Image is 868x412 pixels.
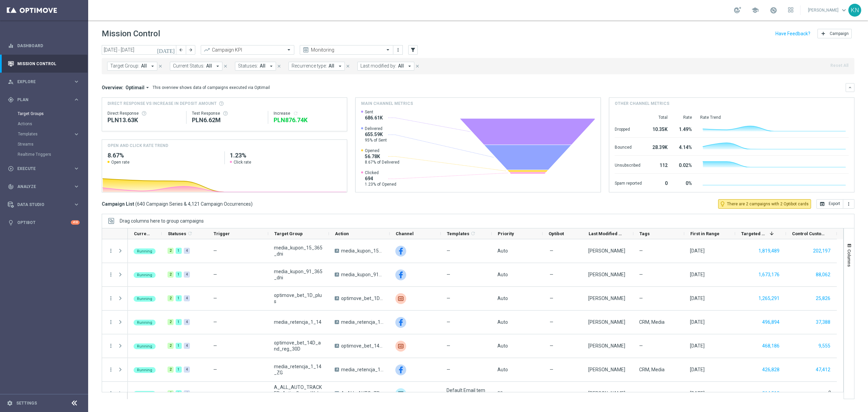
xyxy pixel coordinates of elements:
button: close [345,62,351,70]
button: Templates keyboard_arrow_right [18,131,80,137]
i: keyboard_arrow_right [73,201,80,208]
div: Facebook Custom Audience [395,246,406,257]
i: arrow_drop_down [144,85,151,91]
button: lightbulb_outline There are 2 campaigns with 2 Optibot cards [718,199,811,209]
button: Mission Control [7,61,80,67]
input: Select date range [102,45,176,55]
span: school [751,6,759,14]
i: close [415,64,420,69]
button: more_vert [108,248,114,254]
div: 4 [184,271,190,278]
span: Analyze [17,185,73,189]
span: — [213,248,217,254]
div: person_search Explore keyboard_arrow_right [7,79,80,85]
div: 1 [176,271,182,278]
div: Row Groups [120,218,204,224]
div: Press SPACE to select this row. [128,382,837,406]
div: 4 [184,295,190,301]
button: 1,265,291 [758,294,780,303]
div: PLN6,619,222 [192,116,262,124]
span: Data Studio [17,203,73,207]
label: 0 [828,390,831,396]
i: arrow_drop_down [150,63,156,69]
button: more_vert [108,390,114,396]
div: Optibot [8,213,80,231]
div: 1.49% [676,123,692,134]
div: 2 [167,271,174,278]
span: 694 [365,175,396,182]
span: Click rate [234,160,251,165]
span: — [639,271,643,278]
span: — [447,271,450,278]
span: optimove_bet_14D_and_reg_30D [341,343,384,349]
div: Rate [676,115,692,120]
span: A [335,273,339,277]
button: gps_fixed Plan keyboard_arrow_right [7,97,80,102]
div: Rate Trend [700,115,849,120]
button: 364,513 [762,389,780,398]
a: Target Groups [18,111,71,116]
div: Direct Response [107,111,181,116]
div: 28.39K [650,141,668,152]
i: keyboard_arrow_right [73,183,80,190]
div: 4.14% [676,141,692,152]
div: Criteo [395,293,406,304]
button: close [276,62,282,70]
div: Press SPACE to select this row. [128,358,837,382]
i: arrow_drop_down [215,63,221,69]
span: Current Status [134,231,150,236]
span: Calculate column [186,230,193,237]
div: Dropped [615,123,642,134]
button: 37,388 [815,318,831,326]
img: Target group only [395,388,406,399]
span: Explore [17,80,73,84]
div: 1 [176,248,182,254]
i: more_vert [395,47,401,53]
i: lightbulb [8,220,14,226]
colored-tag: Running [134,295,156,302]
div: Unsubscribed [615,159,642,170]
div: Actions [18,119,87,129]
button: close [414,62,420,70]
i: arrow_forward [188,48,193,52]
img: Facebook Custom Audience [395,269,406,280]
i: arrow_drop_down [407,63,413,69]
div: Press SPACE to select this row. [128,334,837,358]
span: optimove_bet_1D_plus [341,295,384,301]
span: Action [335,231,349,236]
i: keyboard_arrow_down [848,85,852,90]
div: Patryk Przybolewski [588,271,625,278]
span: — [550,248,553,254]
i: filter_alt [410,47,416,53]
i: person_search [8,79,14,85]
span: Execute [17,167,73,171]
span: All [398,63,404,69]
div: 15 Sep 2025, Monday [690,271,705,278]
span: ) [251,201,253,207]
span: 640 Campaign Series & 4,121 Campaign Occurrences [137,201,251,207]
button: more_vert [108,343,114,349]
div: Krystian Potoczny [588,295,625,301]
button: close [157,62,163,70]
div: Increase [274,111,341,116]
i: more_vert [108,295,114,301]
div: Press SPACE to select this row. [128,311,837,334]
div: Bounced [615,141,642,152]
span: 1.23% of Opened [365,182,396,187]
i: trending_up [203,46,210,53]
a: Optibot [17,213,71,231]
div: play_circle_outline Execute keyboard_arrow_right [7,166,80,171]
button: lightbulb Optibot +10 [7,220,80,225]
span: Direct Response VS Increase In Deposit Amount [107,100,217,107]
colored-tag: Running [134,271,156,278]
i: refresh [187,231,193,236]
button: 426,828 [762,366,780,374]
div: Templates [18,132,73,136]
span: — [639,248,643,254]
span: A [335,320,339,324]
button: equalizer Dashboard [7,43,80,49]
a: Dashboard [17,37,80,55]
button: 1,673,176 [758,270,780,279]
span: Optimail [125,85,144,91]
